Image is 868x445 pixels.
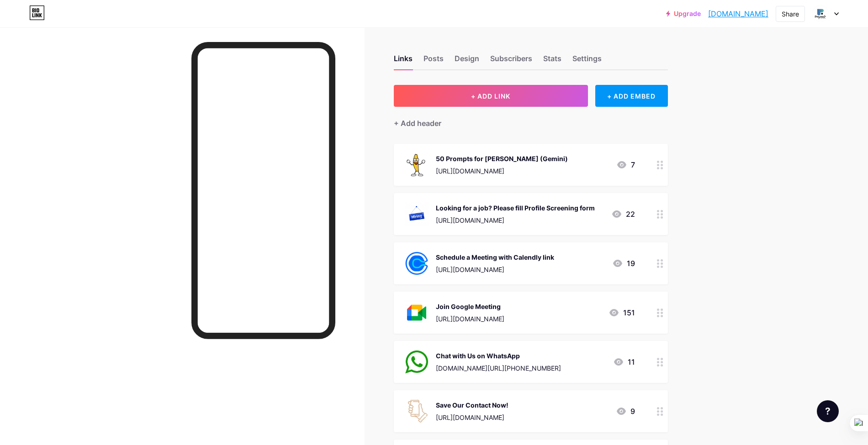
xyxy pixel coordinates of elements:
[612,258,635,269] div: 19
[436,154,568,163] div: 50 Prompts for [PERSON_NAME] (Gemini)
[405,399,429,423] img: Save Our Contact Now!
[405,153,429,177] img: 50 Prompts for Nano Banana (Gemini)
[423,53,444,69] div: Posts
[543,53,561,69] div: Stats
[666,10,701,17] a: Upgrade
[436,265,554,274] div: [URL][DOMAIN_NAME]
[812,5,829,22] img: The Propals
[394,85,588,107] button: + ADD LINK
[609,307,635,318] div: 151
[436,314,504,324] div: [URL][DOMAIN_NAME]
[436,203,595,213] div: Looking for a job? Please fill Profile Screening form
[405,350,429,374] img: Chat with Us on WhatsApp
[436,413,508,422] div: [URL][DOMAIN_NAME]
[782,9,799,19] div: Share
[436,302,504,311] div: Join Google Meeting
[572,53,602,69] div: Settings
[455,53,479,69] div: Design
[613,356,635,367] div: 11
[394,118,441,129] div: + Add header
[436,400,508,410] div: Save Our Contact Now!
[595,85,668,107] div: + ADD EMBED
[405,202,429,226] img: Looking for a job? Please fill Profile Screening form
[708,8,768,19] a: [DOMAIN_NAME]
[471,92,510,100] span: + ADD LINK
[611,209,635,220] div: 22
[616,406,635,417] div: 9
[616,159,635,170] div: 7
[436,166,568,176] div: [URL][DOMAIN_NAME]
[436,252,554,262] div: Schedule a Meeting with Calendly link
[405,301,429,325] img: Join Google Meeting
[436,363,561,373] div: [DOMAIN_NAME][URL][PHONE_NUMBER]
[490,53,532,69] div: Subscribers
[436,215,595,225] div: [URL][DOMAIN_NAME]
[405,251,429,275] img: Schedule a Meeting with Calendly link
[436,351,561,361] div: Chat with Us on WhatsApp
[394,53,413,69] div: Links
